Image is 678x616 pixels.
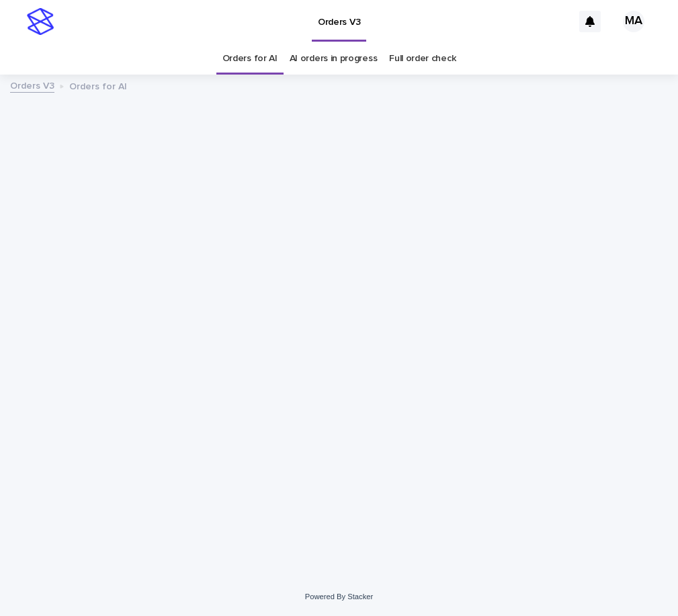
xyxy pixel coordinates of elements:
a: Powered By Stacker [305,592,373,601]
a: AI orders in progress [290,43,378,75]
a: Full order check [389,43,456,75]
a: Orders V3 [10,77,54,93]
a: Orders for AI [222,43,278,75]
div: MA [623,11,644,32]
img: stacker-logo-s-only.png [27,8,54,35]
p: Orders for AI [69,78,127,93]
